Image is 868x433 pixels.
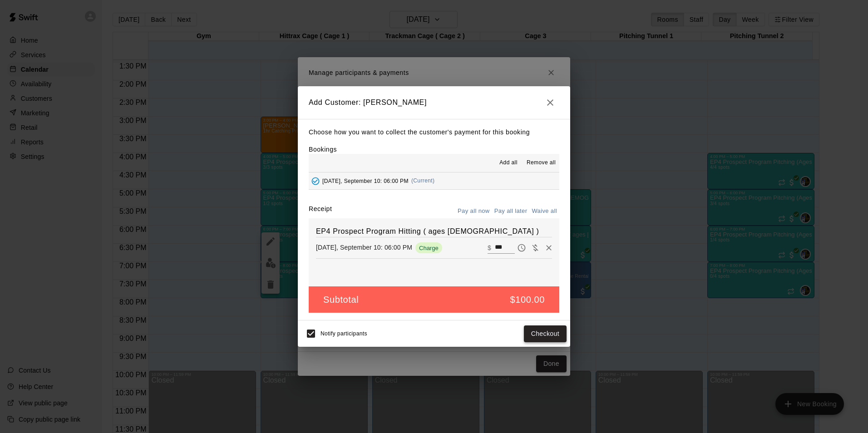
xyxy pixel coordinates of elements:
[510,294,545,306] h5: $100.00
[298,86,570,119] h2: Add Customer: [PERSON_NAME]
[488,243,491,252] p: $
[542,241,556,255] button: Remove
[528,243,542,251] span: Waive payment
[494,156,523,170] button: Add all
[309,174,322,188] button: Added - Collect Payment
[515,243,528,251] span: Pay later
[316,226,552,237] h6: EP4 Prospect Program Hitting ( ages [DEMOGRAPHIC_DATA] )
[523,156,559,170] button: Remove all
[309,146,337,153] label: Bookings
[323,294,359,306] h5: Subtotal
[527,158,556,167] span: Remove all
[309,127,559,138] p: Choose how you want to collect the customer's payment for this booking
[499,158,518,167] span: Add all
[309,172,559,189] button: Added - Collect Payment[DATE], September 10: 06:00 PM(Current)
[524,325,567,342] button: Checkout
[455,204,492,218] button: Pay all now
[529,204,559,218] button: Waive all
[316,243,412,252] p: [DATE], September 10: 06:00 PM
[411,177,435,184] span: (Current)
[492,204,530,218] button: Pay all later
[309,204,332,218] label: Receipt
[415,245,442,251] span: Charge
[321,331,367,337] span: Notify participants
[322,177,409,184] span: [DATE], September 10: 06:00 PM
